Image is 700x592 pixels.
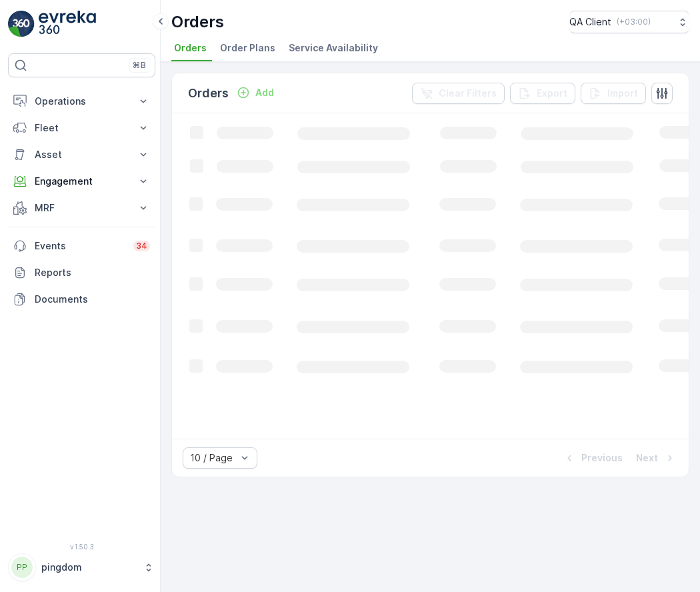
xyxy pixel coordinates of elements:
[35,148,129,161] p: Asset
[35,293,150,306] p: Documents
[188,84,229,103] p: Orders
[412,83,505,104] button: Clear Filters
[289,41,378,55] span: Service Availability
[561,450,624,466] button: Previous
[8,543,155,551] span: v 1.50.3
[174,41,207,55] span: Orders
[35,201,129,215] p: MRF
[569,15,611,29] p: QA Client
[581,451,623,465] p: Previous
[8,168,155,195] button: Engagement
[8,195,155,221] button: MRF
[231,85,279,101] button: Add
[35,239,125,253] p: Events
[136,241,147,251] p: 34
[635,450,678,466] button: Next
[8,141,155,168] button: Asset
[537,87,567,100] p: Export
[8,115,155,141] button: Fleet
[220,41,275,55] span: Order Plans
[35,175,129,188] p: Engagement
[171,11,224,33] p: Orders
[8,88,155,115] button: Operations
[35,266,150,279] p: Reports
[8,259,155,286] a: Reports
[8,553,155,581] button: PPpingdom
[35,121,129,135] p: Fleet
[439,87,497,100] p: Clear Filters
[607,87,638,100] p: Import
[510,83,575,104] button: Export
[41,561,137,574] p: pingdom
[11,557,33,578] div: PP
[8,286,155,313] a: Documents
[8,233,155,259] a: Events34
[636,451,658,465] p: Next
[35,95,129,108] p: Operations
[581,83,646,104] button: Import
[569,11,689,33] button: QA Client(+03:00)
[255,86,274,99] p: Add
[617,17,651,27] p: ( +03:00 )
[39,11,96,37] img: logo_light-DOdMpM7g.png
[8,11,35,37] img: logo
[133,60,146,71] p: ⌘B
